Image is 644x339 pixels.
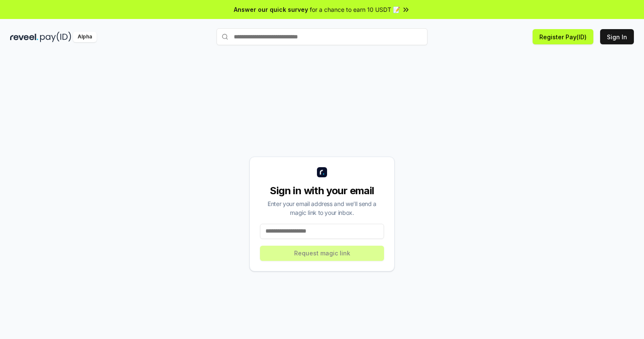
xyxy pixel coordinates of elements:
span: Answer our quick survey [234,5,308,14]
div: Alpha [73,32,97,42]
button: Register Pay(ID) [533,29,593,44]
img: pay_id [40,32,71,42]
div: Sign in with your email [260,184,384,198]
span: for a chance to earn 10 USDT 📝 [310,5,400,14]
button: Sign In [600,29,634,44]
div: Enter your email address and we’ll send a magic link to your inbox. [260,199,384,217]
img: logo_small [317,167,327,177]
img: reveel_dark [10,32,38,42]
